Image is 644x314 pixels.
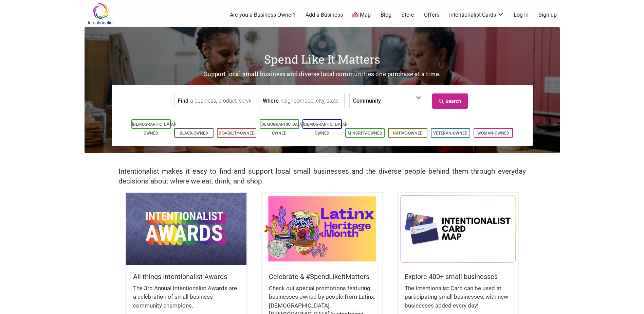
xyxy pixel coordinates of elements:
[118,167,526,186] h2: Intentionalist makes it easy to find and support local small businesses and the diverse people be...
[263,93,279,108] label: Where
[260,122,305,136] a: [DEMOGRAPHIC_DATA]-Owned
[178,93,188,108] label: Find
[190,93,252,108] input: a business, product, service
[230,11,296,19] a: Are you a Business Owner?
[405,272,511,281] h5: Explore 400+ small businesses
[262,193,382,265] img: Latinx / Hispanic Heritage Month
[398,193,518,265] img: Intentionalist Card Map
[477,131,509,136] a: Woman-Owned
[348,131,382,136] a: Minority-Owned
[280,93,343,108] input: neighborhood, city, state
[180,131,208,136] a: Black-Owned
[219,131,255,136] a: Disability-Owned
[85,3,117,25] img: Intentionalist
[538,11,557,19] a: Sign up
[514,11,529,19] a: Log In
[85,70,560,78] h2: Support local small business and diverse local communities one purchase at a time.
[85,51,560,67] h1: Spend Like It Matters
[352,11,371,19] a: Map
[303,122,347,136] a: [DEMOGRAPHIC_DATA]-Owned
[126,193,246,265] img: Intentionalist Awards
[433,131,467,136] a: Veteran-Owned
[424,11,439,19] a: Offers
[306,11,343,19] a: Add a Business
[401,11,414,19] a: Store
[269,272,375,281] h5: Celebrate & #SpendLikeItMatters
[393,131,423,136] a: Native-Owned
[432,93,468,109] a: Search
[353,93,381,108] label: Community
[449,11,504,19] a: Intentionalist Cards
[133,272,240,281] h5: All things Intentionalist Awards
[381,11,391,19] a: Blog
[132,122,176,136] a: [DEMOGRAPHIC_DATA]-Owned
